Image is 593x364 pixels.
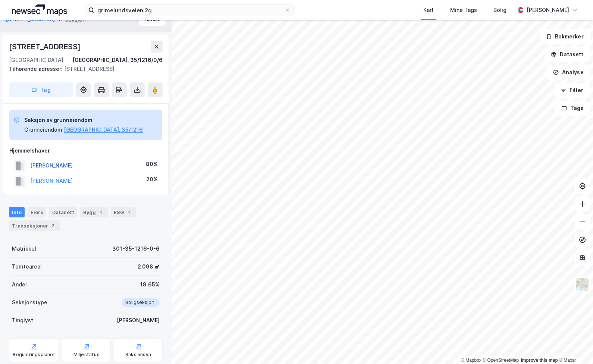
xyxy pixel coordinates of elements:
[112,244,160,253] div: 301-35-1216-0-6
[146,160,158,169] div: 80%
[554,83,590,98] button: Filter
[555,101,590,116] button: Tags
[24,116,143,125] div: Seksjon av grunneiendom
[9,82,73,97] button: Tag
[461,358,481,363] a: Mapbox
[111,207,136,217] div: ESG
[64,125,143,134] button: [GEOGRAPHIC_DATA], 35/1216
[49,207,77,217] div: Datasett
[12,244,36,253] div: Matrikkel
[9,220,60,231] div: Transaksjoner
[24,125,62,134] div: Grunneiendom
[125,208,133,216] div: 1
[72,56,163,65] div: [GEOGRAPHIC_DATA], 35/1216/0/6
[28,207,46,217] div: Eiere
[125,352,151,358] div: Saksinnsyn
[12,4,67,16] img: logo.a4113a55bc3d86da70a041830d287a7e.svg
[9,207,25,217] div: Info
[545,47,590,62] button: Datasett
[117,316,160,325] div: [PERSON_NAME]
[80,207,108,217] div: Bygg
[521,358,558,363] a: Improve this map
[140,280,160,289] div: 19.65%
[13,352,55,358] div: Reguleringsplaner
[97,208,105,216] div: 1
[423,6,434,15] div: Kart
[73,352,100,358] div: Miljøstatus
[12,262,42,271] div: Tomteareal
[493,6,506,15] div: Bolig
[575,277,590,292] img: Z
[556,328,593,364] iframe: Chat Widget
[94,4,285,16] input: Søk på adresse, matrikkel, gårdeiere, leietakere eller personer
[540,29,590,44] button: Bokmerker
[9,66,64,72] span: Tilhørende adresser:
[547,65,590,80] button: Analyse
[527,6,569,15] div: [PERSON_NAME]
[9,65,157,73] div: [STREET_ADDRESS]
[9,56,63,65] div: [GEOGRAPHIC_DATA]
[12,280,27,289] div: Andel
[12,316,33,325] div: Tinglyst
[9,41,82,53] div: [STREET_ADDRESS]
[12,298,47,307] div: Seksjonstype
[50,222,57,229] div: 2
[138,262,160,271] div: 2 098 ㎡
[9,146,162,155] div: Hjemmelshaver
[146,175,158,184] div: 20%
[450,6,477,15] div: Mine Tags
[483,358,519,363] a: OpenStreetMap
